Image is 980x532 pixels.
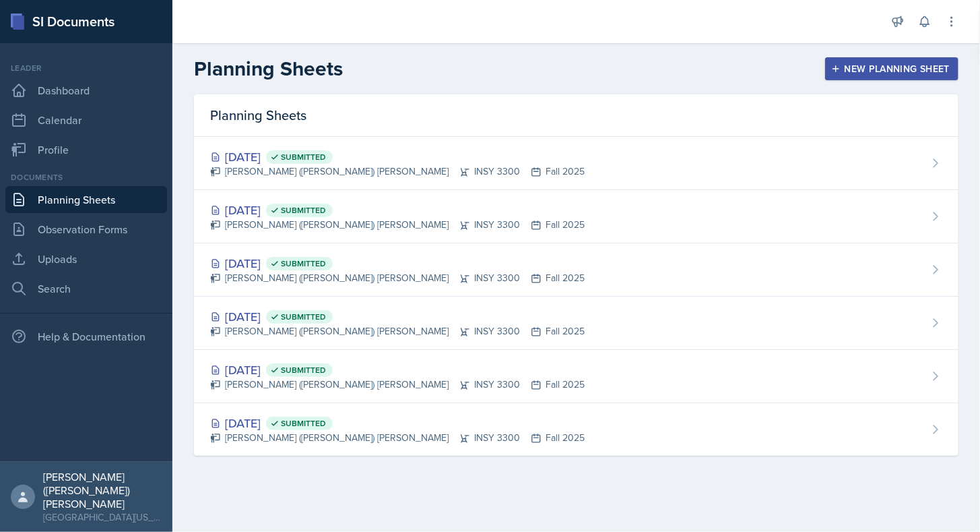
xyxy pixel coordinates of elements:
a: Calendar [5,107,167,134]
span: Submitted [281,205,326,216]
span: Submitted [281,312,326,322]
div: [PERSON_NAME] ([PERSON_NAME]) [PERSON_NAME] [43,470,162,510]
a: [DATE] Submitted [PERSON_NAME] ([PERSON_NAME]) [PERSON_NAME]INSY 3300Fall 2025 [194,243,958,297]
a: [DATE] Submitted [PERSON_NAME] ([PERSON_NAME]) [PERSON_NAME]INSY 3300Fall 2025 [194,403,958,456]
div: Leader [5,62,167,74]
div: [PERSON_NAME] ([PERSON_NAME]) [PERSON_NAME] INSY 3300 Fall 2025 [210,218,585,232]
a: [DATE] Submitted [PERSON_NAME] ([PERSON_NAME]) [PERSON_NAME]INSY 3300Fall 2025 [194,137,958,190]
div: [PERSON_NAME] ([PERSON_NAME]) [PERSON_NAME] INSY 3300 Fall 2025 [210,271,585,285]
div: [PERSON_NAME] ([PERSON_NAME]) [PERSON_NAME] INSY 3300 Fall 2025 [210,431,585,445]
a: Search [5,275,167,302]
div: Documents [5,171,167,183]
div: [DATE] [210,307,585,326]
span: Submitted [281,258,326,269]
div: [DATE] [210,361,585,379]
div: [PERSON_NAME] ([PERSON_NAME]) [PERSON_NAME] INSY 3300 Fall 2025 [210,378,585,392]
h2: Planning Sheets [194,57,343,81]
div: [PERSON_NAME] ([PERSON_NAME]) [PERSON_NAME] INSY 3300 Fall 2025 [210,324,585,338]
span: Submitted [281,152,326,162]
div: [DATE] [210,414,585,432]
div: [DATE] [210,201,585,219]
a: Observation Forms [5,216,167,243]
div: Help & Documentation [5,323,167,350]
div: New Planning Sheet [834,63,950,74]
a: Dashboard [5,77,167,104]
span: Submitted [281,365,326,376]
a: Profile [5,136,167,163]
div: [DATE] [210,148,585,166]
div: [DATE] [210,254,585,272]
a: Uploads [5,245,167,272]
a: Planning Sheets [5,186,167,213]
div: [PERSON_NAME] ([PERSON_NAME]) [PERSON_NAME] INSY 3300 Fall 2025 [210,165,585,179]
button: New Planning Sheet [825,57,958,80]
a: [DATE] Submitted [PERSON_NAME] ([PERSON_NAME]) [PERSON_NAME]INSY 3300Fall 2025 [194,350,958,403]
div: Planning Sheets [194,94,958,137]
div: [GEOGRAPHIC_DATA][US_STATE] [43,510,162,524]
span: Submitted [281,418,326,429]
a: [DATE] Submitted [PERSON_NAME] ([PERSON_NAME]) [PERSON_NAME]INSY 3300Fall 2025 [194,297,958,350]
a: [DATE] Submitted [PERSON_NAME] ([PERSON_NAME]) [PERSON_NAME]INSY 3300Fall 2025 [194,190,958,243]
